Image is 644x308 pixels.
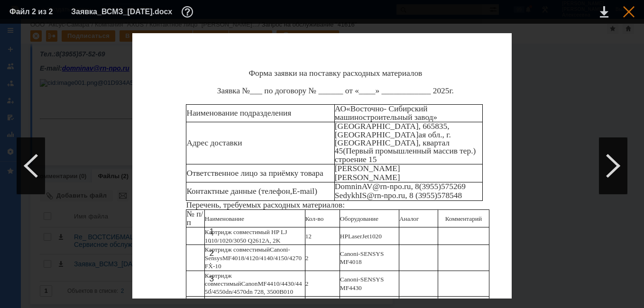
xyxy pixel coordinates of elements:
span: Ответственное лицо за приёмку товара [186,169,323,178]
span: MF4410/4430/4450/4550dn/4570dn 728, 3500B010 [205,280,302,295]
span: Картридж совместимый HP LJ 1010/1020/3050 Q2612A, 2K [205,228,287,244]
span: i-SENSYS MF4018 [340,250,384,265]
div: Предыдущий файл [17,137,45,194]
span: АО [335,104,346,113]
span: - Сибирский машиностроительный завод» [335,104,437,121]
span: MF4018/4120/4140/4150/4270 [222,254,302,262]
span: Sensys [205,254,222,262]
span: , 8 (3955) [405,191,437,200]
span: : [20,245,22,253]
span: « [346,104,350,113]
span: 5 [445,86,450,95]
span: . [402,182,404,191]
span: 8(3955)57-52-69 [16,231,65,239]
span: Заявка №___ по договору № ______ от «____» ____________ 202 [217,86,445,95]
span: ридж совместимый [218,246,270,253]
div: Файл 2 из 2 [9,8,57,16]
span: npo [390,182,402,191]
span: Восточно [350,104,384,113]
span: DomninAV [335,182,373,191]
span: [PERSON_NAME] [335,173,400,182]
span: @ [54,245,60,253]
span: - [387,182,390,191]
span: i- [286,246,290,253]
div: Скачать файл [600,6,608,18]
span: @ [372,182,380,191]
span: Оборудование [340,215,378,222]
span: (Первый промышленный массив тер.) строение 15 [335,146,476,163]
div: Заявка_ВСМЗ_[DATE].docx [71,6,196,18]
span: HP [340,233,348,240]
span: SedykhIS [335,191,367,200]
a: domninav@rn-npo.ru [22,245,90,253]
span: @ [367,191,374,200]
span: Наименование подразделения [186,109,291,118]
span: [GEOGRAPHIC_DATA], 665835, [GEOGRAPHIC_DATA] [335,122,450,139]
span: Аналог [399,215,419,222]
span: 1020 [369,233,382,240]
span: Форма заявки на поставку расходных материалов [248,69,422,78]
span: ая обл., г. [GEOGRAPHIC_DATA], квартал 45 [335,130,451,156]
span: г. [449,86,454,95]
span: . [396,191,398,200]
div: Дополнительная информация о файле (F11) [182,6,196,18]
span: № п/п [186,209,203,226]
span: npo [384,191,396,200]
span: mail [300,187,314,196]
span: mail [7,245,20,253]
span: ru [398,191,405,200]
span: Адрес доставки [186,138,242,147]
span: 578548 [437,191,462,200]
span: Комментарий [445,215,482,222]
span: Canon [270,246,286,253]
span: 2 [305,254,309,262]
span: 2 [308,233,312,240]
span: Наименование [205,215,244,222]
span: 1 [305,233,309,240]
span: Canon [241,280,258,287]
span: rn [374,191,381,200]
span: E [292,187,297,196]
span: - [66,245,69,253]
span: ru [404,182,411,191]
span: FX-10 [205,263,221,270]
span: Картридж совместимый [205,272,241,287]
span: 2 [305,280,309,287]
span: - [381,191,384,200]
span: Canon [340,250,357,257]
span: ) [314,187,317,196]
div: Закрыть окно (Esc) [623,6,635,18]
span: i-SENSYS MF4430 [340,276,384,291]
span: , 8(3955)575269 [411,182,466,191]
span: 1. [209,226,214,244]
span: Карт [205,246,218,253]
span: - [4,245,7,253]
span: LaserJet [348,233,369,240]
span: Перечень, требуемых расходных материалов: [186,200,345,209]
div: Следующий файл [599,137,627,194]
span: Кол-во [305,215,324,222]
span: - [297,187,300,196]
span: . [81,245,83,253]
span: [PERSON_NAME] [335,164,400,173]
span: rn [380,182,386,191]
span: Контактные данные (телефон, [186,187,292,196]
span: Canon [340,276,357,283]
